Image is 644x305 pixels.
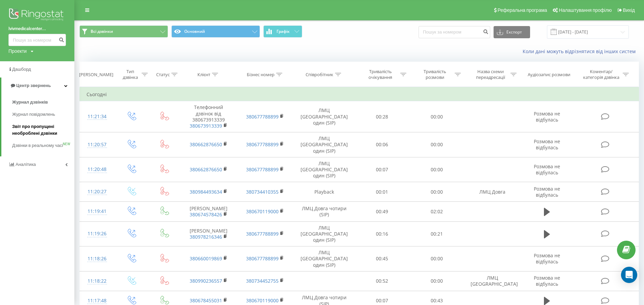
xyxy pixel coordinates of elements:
[246,297,279,304] a: 380670119000
[8,25,66,32] a: lvivmedicalcenter...
[8,34,66,46] input: Пошук за номером
[246,166,279,173] a: 380677788899
[12,123,71,137] span: Звіт про пропущені необроблені дзвінки
[87,163,108,176] div: 11:20:48
[263,25,302,38] button: Графік
[16,83,51,88] span: Центр звернень
[156,72,170,78] div: Статус
[306,72,333,78] div: Співробітник
[79,72,113,78] div: [PERSON_NAME]
[180,202,237,221] td: [PERSON_NAME]
[87,138,108,151] div: 11:20:57
[621,267,637,283] div: Open Intercom Messenger
[534,138,560,151] span: Розмова не відбулась
[80,88,639,101] td: Сьогодні
[293,202,355,221] td: ЛМЦ Довга чотири (SIP)
[293,157,355,182] td: ЛМЦ [GEOGRAPHIC_DATA] один (SIP)
[190,123,222,129] a: 380673913339
[355,271,409,291] td: 00:52
[355,246,409,271] td: 00:45
[12,108,74,121] a: Журнал повідомлень
[293,101,355,132] td: ЛМЦ [GEOGRAPHIC_DATA] один (SIP)
[409,271,464,291] td: 00:00
[190,234,222,240] a: 380978216346
[246,278,279,284] a: 380734452755
[87,275,108,288] div: 11:18:22
[12,142,63,149] span: Дзвінки в реальному часі
[246,231,279,237] a: 380677788899
[180,101,237,132] td: Телефонний дзвінок від 380673913339
[623,7,635,13] span: Вихід
[534,252,560,265] span: Розмова не відбулась
[534,275,560,287] span: Розмова не відбулась
[12,67,31,72] span: Дашборд
[523,48,639,55] a: Коли дані можуть відрізнятися вiд інших систем
[91,29,113,34] span: Всі дзвінки
[409,246,464,271] td: 00:00
[79,25,168,38] button: Всі дзвінки
[246,113,279,120] a: 380677788899
[246,255,279,262] a: 380677788899
[409,101,464,132] td: 00:00
[409,182,464,202] td: 00:00
[464,182,521,202] td: ЛМЦ Довга
[8,48,27,55] div: Проекти
[190,189,222,195] a: 380984493634
[355,132,409,157] td: 00:06
[197,72,210,78] div: Клієнт
[355,101,409,132] td: 00:28
[559,7,612,13] span: Налаштування профілю
[293,221,355,246] td: ЛМЦ [GEOGRAPHIC_DATA] один (SIP)
[1,78,74,94] a: Центр звернень
[534,163,560,176] span: Розмова не відбулась
[87,185,108,198] div: 11:20:27
[190,297,222,304] a: 380678455031
[293,246,355,271] td: ЛМЦ [GEOGRAPHIC_DATA] один (SIP)
[171,25,260,38] button: Основний
[87,110,108,123] div: 11:21:34
[355,182,409,202] td: 00:01
[87,205,108,218] div: 11:19:41
[247,72,275,78] div: Бізнес номер
[8,7,66,24] img: Ringostat logo
[473,69,509,80] div: Назва схеми переадресації
[464,271,521,291] td: ЛМЦ [GEOGRAPHIC_DATA]
[293,182,355,202] td: Playback
[246,208,279,215] a: 380670119000
[293,132,355,157] td: ЛМЦ [GEOGRAPHIC_DATA] один (SIP)
[12,139,74,152] a: Дзвінки в реальному часіNEW
[277,29,290,34] span: Графік
[121,69,140,80] div: Тип дзвінка
[190,278,222,284] a: 380990236557
[419,26,490,38] input: Пошук за номером
[494,26,530,38] button: Експорт
[12,99,48,106] span: Журнал дзвінків
[87,227,108,240] div: 11:19:26
[190,211,222,218] a: 380674578426
[417,69,453,80] div: Тривалість розмови
[498,7,547,13] span: Реферальна програма
[246,189,279,195] a: 380734410355
[12,111,55,118] span: Журнал повідомлень
[12,121,74,139] a: Звіт про пропущені необроблені дзвінки
[409,221,464,246] td: 00:21
[12,96,74,108] a: Журнал дзвінків
[409,202,464,221] td: 02:02
[190,166,222,173] a: 380662876650
[581,69,621,80] div: Коментар/категорія дзвінка
[355,157,409,182] td: 00:07
[355,221,409,246] td: 00:16
[528,72,570,78] div: Аудіозапис розмови
[409,132,464,157] td: 00:00
[87,252,108,265] div: 11:18:26
[16,162,36,167] span: Аналiтика
[190,141,222,148] a: 380662876650
[534,110,560,123] span: Розмова не відбулась
[409,157,464,182] td: 00:00
[180,221,237,246] td: [PERSON_NAME]
[355,202,409,221] td: 00:49
[190,255,222,262] a: 380660019869
[534,186,560,198] span: Розмова не відбулась
[246,141,279,148] a: 380677788899
[362,69,399,80] div: Тривалість очікування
